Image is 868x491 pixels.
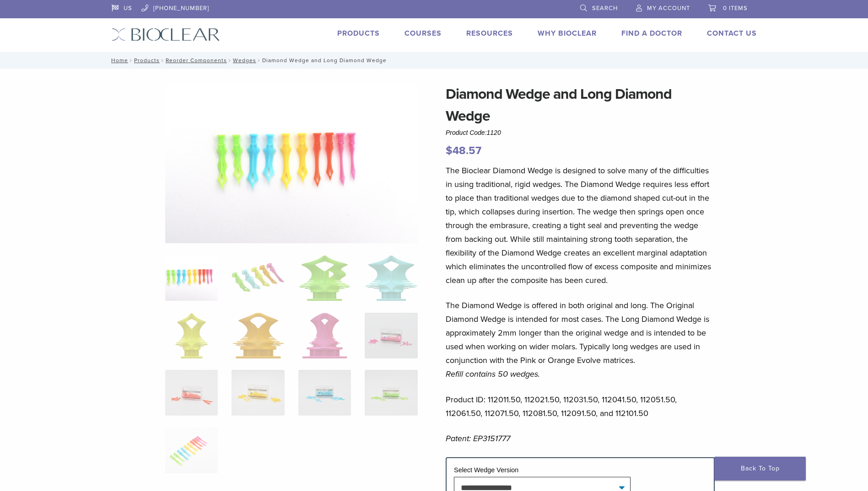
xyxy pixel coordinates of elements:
[365,255,417,301] img: Diamond Wedge and Long Diamond Wedge - Image 4
[105,52,764,69] nav: Diamond Wedge and Long Diamond Wedge
[298,370,351,416] img: Diamond Wedge and Long Diamond Wedge - Image 11
[128,58,134,63] span: /
[227,58,233,63] span: /
[723,5,748,12] span: 0 items
[707,29,757,38] a: Contact Us
[365,313,417,358] img: Diamond Wedge and Long Diamond Wedge - Image 8
[621,29,682,38] a: Find A Doctor
[232,255,284,301] img: Diamond Wedge and Long Diamond Wedge - Image 2
[446,299,715,381] p: The Diamond Wedge is offered in both original and long. The Original Diamond Wedge is intended fo...
[165,370,218,416] img: Diamond Wedge and Long Diamond Wedge - Image 9
[302,313,347,358] img: Diamond Wedge and Long Diamond Wedge - Image 7
[232,370,284,416] img: Diamond Wedge and Long Diamond Wedge - Image 10
[134,57,160,64] a: Products
[446,144,453,157] span: $
[446,369,540,379] em: Refill contains 50 wedges.
[233,313,284,358] img: Diamond Wedge and Long Diamond Wedge - Image 6
[446,83,715,127] h1: Diamond Wedge and Long Diamond Wedge
[165,427,218,473] img: Diamond Wedge and Long Diamond Wedge - Image 13
[714,457,806,480] a: Back To Top
[454,466,518,474] label: Select Wedge Version
[592,5,618,12] span: Search
[256,58,262,63] span: /
[647,5,690,12] span: My Account
[365,370,417,416] img: Diamond Wedge and Long Diamond Wedge - Image 12
[108,57,128,64] a: Home
[175,313,208,358] img: Diamond Wedge and Long Diamond Wedge - Image 5
[337,29,380,38] a: Products
[404,29,442,38] a: Courses
[446,144,481,157] bdi: 48.57
[487,129,501,136] span: 1120
[298,255,351,301] img: Diamond Wedge and Long Diamond Wedge - Image 3
[165,83,418,243] img: DSC_0187_v3-1920x1218-1.png
[538,29,597,38] a: Why Bioclear
[165,255,218,301] img: DSC_0187_v3-1920x1218-1-324x324.png
[112,28,220,41] img: Bioclear
[166,57,227,64] a: Reorder Components
[160,58,166,63] span: /
[233,57,256,64] a: Wedges
[466,29,513,38] a: Resources
[446,433,510,443] em: Patent: EP3151777
[446,393,715,420] p: Product ID: 112011.50, 112021.50, 112031.50, 112041.50, 112051.50, 112061.50, 112071.50, 112081.5...
[446,164,715,287] p: The Bioclear Diamond Wedge is designed to solve many of the difficulties in using traditional, ri...
[446,129,501,136] span: Product Code:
